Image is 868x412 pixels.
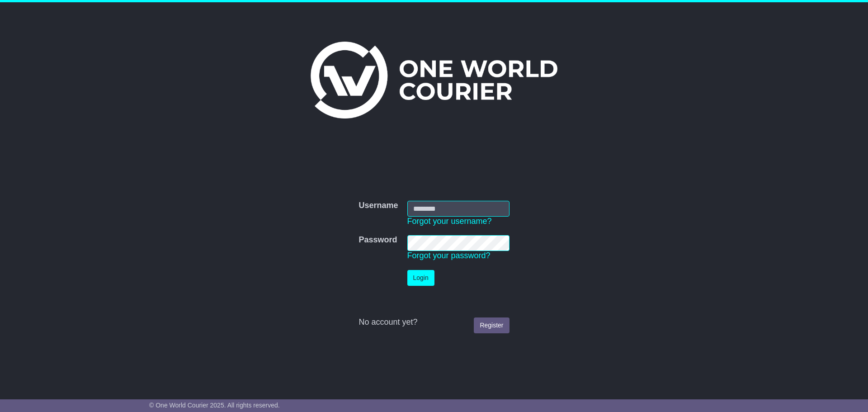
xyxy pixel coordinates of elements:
label: Password [359,235,397,245]
a: Register [474,317,509,333]
button: Login [407,270,434,286]
label: Username [359,201,398,211]
a: Forgot your username? [407,217,492,226]
div: No account yet? [359,317,509,327]
span: © One World Courier 2025. All rights reserved. [149,402,280,409]
img: One World [311,42,557,118]
a: Forgot your password? [407,251,491,260]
